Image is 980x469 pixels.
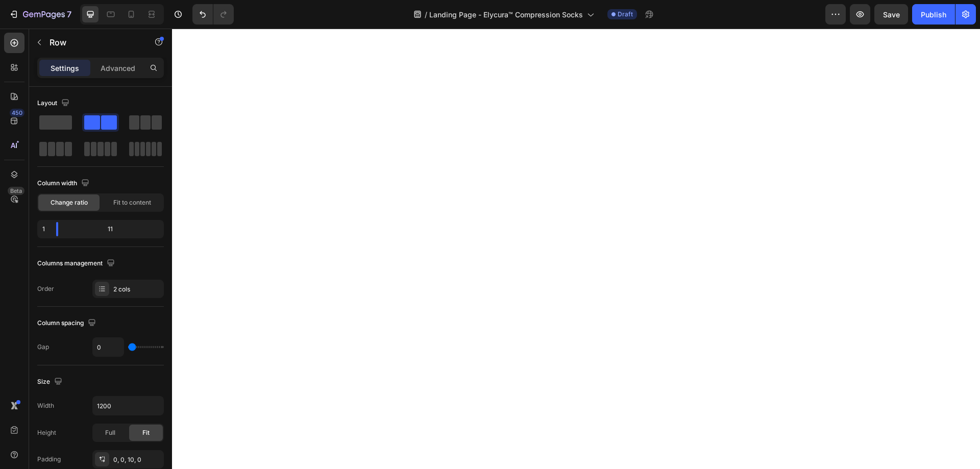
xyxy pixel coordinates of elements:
input: Auto [93,397,163,415]
div: 0, 0, 10, 0 [113,455,161,464]
div: Layout [37,96,71,110]
p: Advanced [101,63,135,73]
span: Save [883,10,900,19]
span: Draft [618,10,633,19]
div: 2 cols [113,285,161,294]
div: 450 [10,109,24,117]
span: / [425,9,427,20]
span: Full [105,428,115,437]
div: 1 [39,222,48,236]
div: Width [37,401,54,410]
div: Undo/Redo [192,4,234,24]
div: Column width [37,177,91,190]
div: 11 [66,222,162,236]
div: Columns management [37,257,117,270]
span: Change ratio [51,198,88,207]
div: Size [37,375,64,389]
span: Fit to content [113,198,151,207]
div: Beta [8,187,24,195]
p: 7 [67,8,71,20]
p: Row [50,36,136,48]
div: Gap [37,342,49,352]
iframe: Design area [172,29,980,469]
input: Auto [93,338,124,356]
button: Publish [912,4,955,24]
button: 7 [4,4,76,24]
button: Save [874,4,908,24]
div: Order [37,284,54,293]
p: Settings [51,63,79,73]
div: Padding [37,455,61,464]
iframe: Intercom live chat [945,419,970,443]
div: Height [37,428,56,437]
span: Fit [142,428,150,437]
span: Landing Page - Elycura™ Compression Socks [429,9,583,20]
div: Publish [921,9,946,20]
div: Column spacing [37,316,98,330]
